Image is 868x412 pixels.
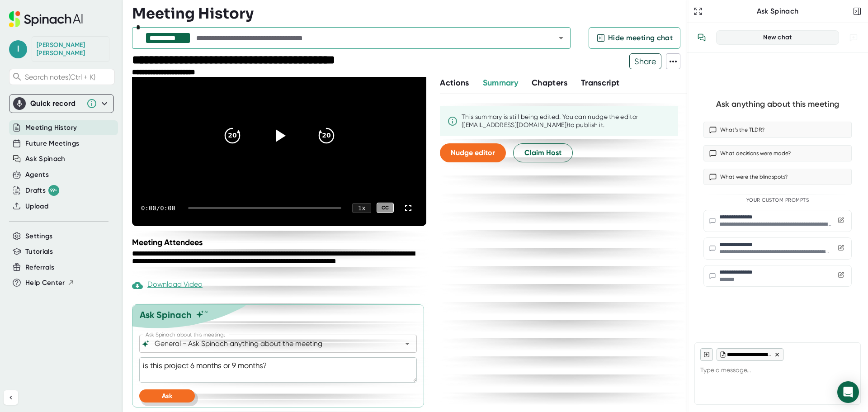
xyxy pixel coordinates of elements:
div: 99+ [48,185,59,196]
span: Search notes (Ctrl + K) [25,73,112,81]
div: Quick record [30,99,82,108]
button: Share [629,53,661,69]
div: LeAnne Ryan [37,41,104,57]
div: Meeting Attendees [132,237,429,247]
span: Hide meeting chat [608,33,673,43]
span: Transcript [581,78,620,88]
button: Help Center [25,278,75,288]
div: Drafts [25,185,59,196]
span: Share [630,53,661,69]
div: Open Intercom Messenger [837,381,859,403]
div: This summary is still being edited. You can nudge the editor ([EMAIL_ADDRESS][DOMAIN_NAME]) to pu... [462,113,671,129]
button: Edit custom prompt [836,270,846,281]
div: Ask anything about this meeting [716,99,839,109]
span: Help Center [25,278,65,288]
input: What can we do to help? [153,337,387,350]
button: Hide meeting chat [589,27,680,49]
h3: Meeting History [132,5,254,22]
span: l [9,40,27,58]
button: Upload [25,201,48,212]
button: Ask Spinach [25,154,66,164]
button: View conversation history [693,28,711,47]
button: Claim Host [513,143,573,162]
span: Nudge editor [451,148,495,157]
span: Claim Host [524,147,561,158]
button: What were the blindspots? [703,169,852,185]
button: Transcript [581,77,620,89]
div: New chat [722,33,833,42]
button: Referrals [25,262,54,273]
div: Your Custom Prompts [703,197,852,204]
button: Actions [440,77,469,89]
textarea: is this project 6 months or 9 months? [139,357,417,383]
button: Summary [483,77,518,89]
button: Collapse sidebar [4,390,18,405]
button: What’s the TLDR? [703,122,852,138]
div: Download Video [132,280,203,291]
button: Drafts 99+ [25,185,59,196]
button: Meeting History [25,123,77,133]
button: Tutorials [25,246,53,257]
div: CC [377,203,394,213]
span: Ask [162,392,172,400]
div: Quick record [13,95,110,113]
div: 1 x [352,203,371,213]
button: Agents [25,170,49,180]
button: Open [401,337,414,350]
button: Future Meetings [25,138,79,149]
button: Settings [25,231,53,242]
span: Summary [483,78,518,88]
button: Chapters [532,77,567,89]
button: Expand to Ask Spinach page [692,5,704,18]
button: Close conversation sidebar [851,5,863,18]
button: Edit custom prompt [836,215,846,227]
button: Nudge editor [440,143,506,162]
div: 0:00 / 0:00 [141,204,177,212]
button: Open [555,32,567,44]
span: Chapters [532,78,567,88]
button: Ask [139,389,195,403]
div: Ask Spinach [140,309,192,320]
button: What decisions were made? [703,145,852,161]
span: Actions [440,78,469,88]
div: Ask Spinach [704,7,851,16]
button: Edit custom prompt [836,243,846,254]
